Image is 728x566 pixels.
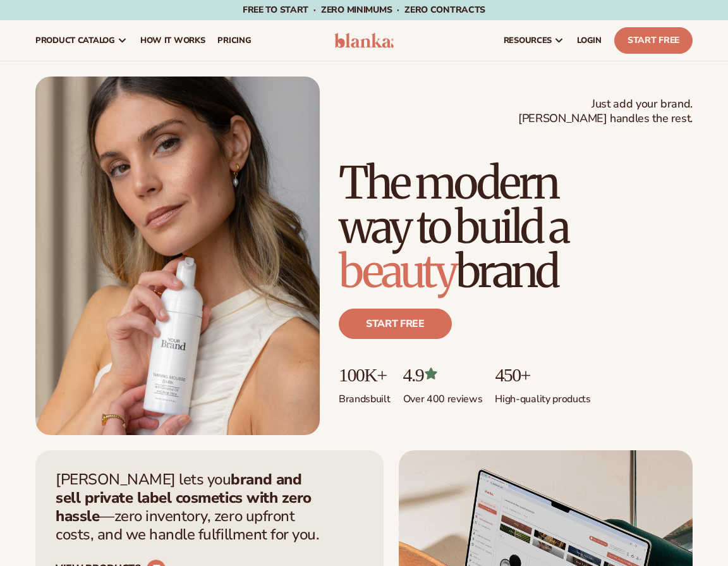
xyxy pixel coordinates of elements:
a: LOGIN [571,20,608,61]
span: How It Works [140,35,205,46]
span: beauty [339,243,456,299]
img: logo [334,33,393,48]
p: 100K+ [339,364,391,385]
a: product catalog [29,20,134,61]
p: [PERSON_NAME] lets you —zero inventory, zero upfront costs, and we handle fulfillment for you. [56,471,327,543]
a: How It Works [134,20,212,61]
span: product catalog [35,35,115,46]
a: Start Free [614,27,693,54]
span: Just add your brand. [PERSON_NAME] handles the rest. [518,97,693,126]
span: pricing [217,35,251,46]
a: Start free [339,309,452,339]
img: Female holding tanning mousse. [35,77,320,435]
span: resources [504,35,552,46]
strong: brand and sell private label cosmetics with zero hassle [56,469,312,526]
span: Free to start · ZERO minimums · ZERO contracts [243,4,485,16]
p: 4.9 [403,364,483,385]
p: Brands built [339,385,391,406]
a: resources [497,20,571,61]
p: 450+ [495,364,590,385]
p: Over 400 reviews [403,385,483,406]
span: LOGIN [577,35,602,46]
h1: The modern way to build a brand [339,161,693,293]
a: pricing [211,20,257,61]
p: High-quality products [495,385,590,406]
